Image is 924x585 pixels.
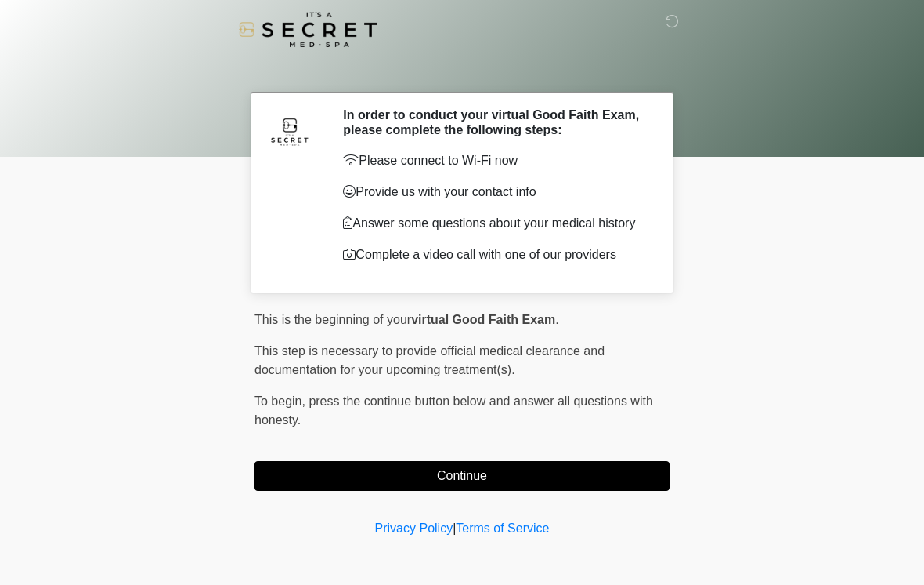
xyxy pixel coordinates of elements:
[555,313,558,326] span: .
[254,461,670,491] button: Continue
[456,521,549,535] a: Terms of Service
[254,313,411,326] span: This is the beginning of your
[453,521,456,535] a: |
[343,214,646,233] p: Answer some questions about your medical history
[411,313,555,326] strong: virtual Good Faith Exam
[254,394,653,427] span: press the continue button below and answer all questions with honesty.
[266,107,313,154] img: Agent Avatar
[254,344,605,376] span: This step is necessary to provide official medical clearance and documentation for your upcoming ...
[239,12,377,47] img: It's A Secret Med Spa Logo
[343,107,646,137] h2: In order to conduct your virtual Good Faith Exam, please complete the following steps:
[243,56,681,85] h1: ‎ ‎
[254,394,309,408] span: To begin,
[343,183,646,202] p: Provide us with your contact info
[375,521,453,535] a: Privacy Policy
[343,245,646,264] p: Complete a video call with one of our providers
[343,151,646,170] p: Please connect to Wi-Fi now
